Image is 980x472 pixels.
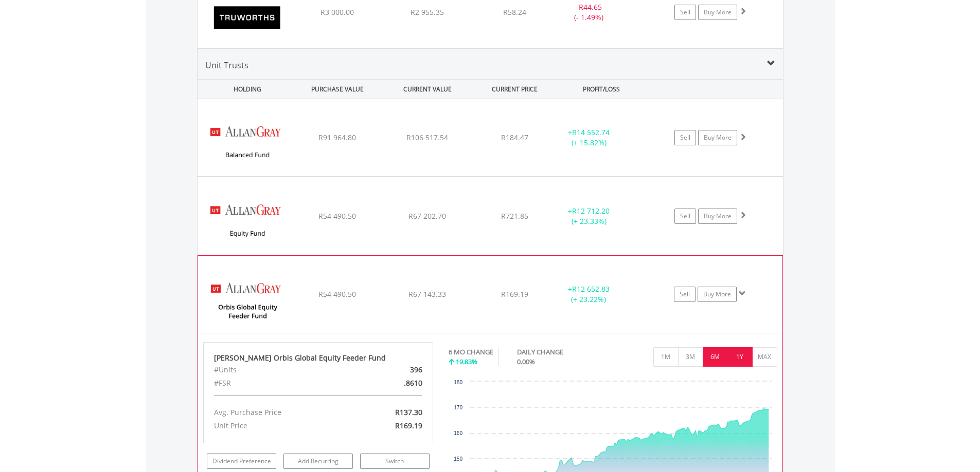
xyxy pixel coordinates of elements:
[698,5,737,20] a: Buy More
[203,269,292,330] img: UT.ZA.AGOE.png
[550,284,627,305] div: + (+ 23.22%)
[294,80,382,99] div: PURCHASE VALUE
[517,357,535,366] span: 0.00%
[283,454,353,469] a: Add Recurring
[454,430,462,436] text: 160
[674,5,696,20] a: Sell
[572,127,610,137] span: R14 552.74
[653,347,679,367] button: 1M
[355,376,430,390] div: .8610
[206,406,355,419] div: Avg. Purchase Price
[674,209,696,224] a: Sell
[727,347,753,367] button: 1Y
[503,7,526,17] span: R58.24
[205,60,248,71] span: Unit Trusts
[408,289,446,299] span: R67 143.33
[572,206,610,216] span: R12 712.20
[203,112,291,174] img: UT.ZA.AGBC.png
[214,353,423,363] div: [PERSON_NAME] Orbis Global Equity Feeder Fund
[449,347,493,357] div: 6 MO CHANGE
[558,80,646,99] div: PROFIT/LOSS
[395,407,422,417] span: R137.30
[206,376,355,390] div: #FSR
[318,133,356,142] span: R91 964.80
[360,454,430,469] a: Switch
[207,454,276,469] a: Dividend Preference
[550,2,628,23] div: - (- 1.49%)
[698,287,737,302] a: Buy More
[752,347,777,367] button: MAX
[501,133,528,142] span: R184.47
[698,209,737,224] a: Buy More
[678,347,703,367] button: 3M
[454,380,462,385] text: 180
[384,80,472,99] div: CURRENT VALUE
[501,289,528,299] span: R169.19
[454,405,462,410] text: 170
[698,130,737,145] a: Buy More
[318,211,356,221] span: R54 490.50
[517,347,599,357] div: DAILY CHANGE
[198,80,292,99] div: HOLDING
[550,206,628,226] div: + (+ 23.33%)
[501,211,528,221] span: R721.85
[318,289,356,299] span: R54 490.50
[579,2,602,12] span: R44.65
[456,357,477,366] span: 19.83%
[572,284,610,294] span: R12 652.83
[406,133,448,142] span: R106 517.54
[206,363,355,376] div: #Units
[355,363,430,376] div: 396
[206,419,355,432] div: Unit Price
[320,7,354,17] span: R3 000.00
[395,421,422,430] span: R169.19
[454,456,462,462] text: 150
[674,287,696,302] a: Sell
[411,7,444,17] span: R2 955.35
[203,190,291,252] img: UT.ZA.AGEC.png
[703,347,728,367] button: 6M
[408,211,446,221] span: R67 202.70
[473,80,555,99] div: CURRENT PRICE
[550,127,628,148] div: + (+ 15.82%)
[674,130,696,145] a: Sell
